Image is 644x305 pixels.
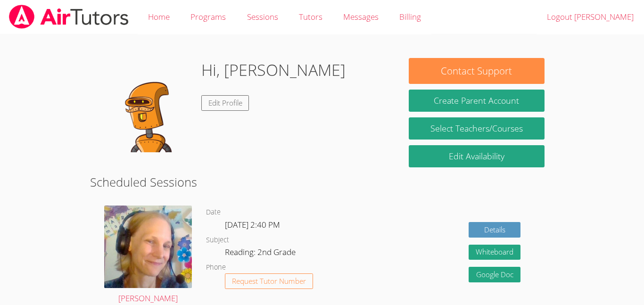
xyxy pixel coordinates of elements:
span: Messages [343,11,379,22]
dt: Subject [206,234,229,246]
dt: Date [206,206,221,218]
a: Edit Availability [409,145,545,167]
button: Contact Support [409,58,545,84]
span: [DATE] 2:40 PM [225,219,280,230]
button: Create Parent Account [409,90,545,112]
a: Edit Profile [201,95,249,111]
button: Whiteboard [469,245,520,260]
a: Details [469,222,520,238]
img: airtutors_banner-c4298cdbf04f3fff15de1276eac7730deb9818008684d7c2e4769d2f7ddbe033.png [8,5,130,29]
dd: Reading: 2nd Grade [225,246,297,262]
a: Google Doc [469,267,520,282]
h2: Scheduled Sessions [90,173,554,191]
span: Request Tutor Number [232,278,306,285]
h1: Hi, [PERSON_NAME] [201,58,346,82]
dt: Phone [206,262,226,273]
a: Select Teachers/Courses [409,117,545,140]
img: avatar.png [104,206,192,288]
button: Request Tutor Number [225,273,313,289]
img: default.png [99,58,194,152]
